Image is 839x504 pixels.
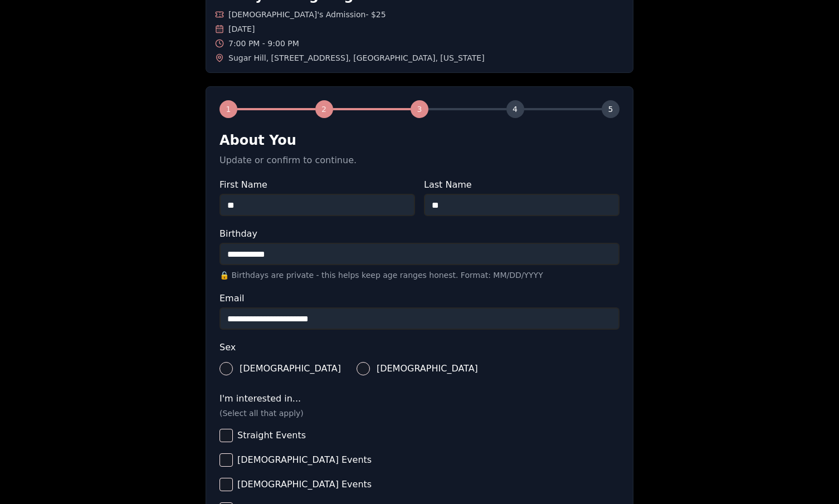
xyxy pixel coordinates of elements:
[228,23,255,35] span: [DATE]
[424,180,620,189] label: Last Name
[228,38,299,49] span: 7:00 PM - 9:00 PM
[237,456,372,464] span: [DEMOGRAPHIC_DATA] Events
[219,394,620,403] label: I'm interested in...
[506,100,524,118] div: 4
[237,480,372,489] span: [DEMOGRAPHIC_DATA] Events
[219,362,233,375] button: [DEMOGRAPHIC_DATA]
[219,229,620,238] label: Birthday
[219,294,620,303] label: Email
[411,100,428,118] div: 3
[228,9,386,20] span: [DEMOGRAPHIC_DATA]'s Admission - $25
[219,154,620,167] p: Update or confirm to continue.
[377,364,478,373] span: [DEMOGRAPHIC_DATA]
[219,270,620,281] p: 🔒 Birthdays are private - this helps keep age ranges honest. Format: MM/DD/YYYY
[237,431,306,440] span: Straight Events
[219,100,237,118] div: 1
[219,478,233,491] button: [DEMOGRAPHIC_DATA] Events
[357,362,370,375] button: [DEMOGRAPHIC_DATA]
[219,180,415,189] label: First Name
[219,343,620,352] label: Sex
[315,100,333,118] div: 2
[602,100,620,118] div: 5
[219,429,233,442] button: Straight Events
[240,364,341,373] span: [DEMOGRAPHIC_DATA]
[219,131,620,149] h2: About You
[219,408,620,419] p: (Select all that apply)
[228,52,485,63] span: Sugar Hill , [STREET_ADDRESS] , [GEOGRAPHIC_DATA] , [US_STATE]
[219,453,233,467] button: [DEMOGRAPHIC_DATA] Events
